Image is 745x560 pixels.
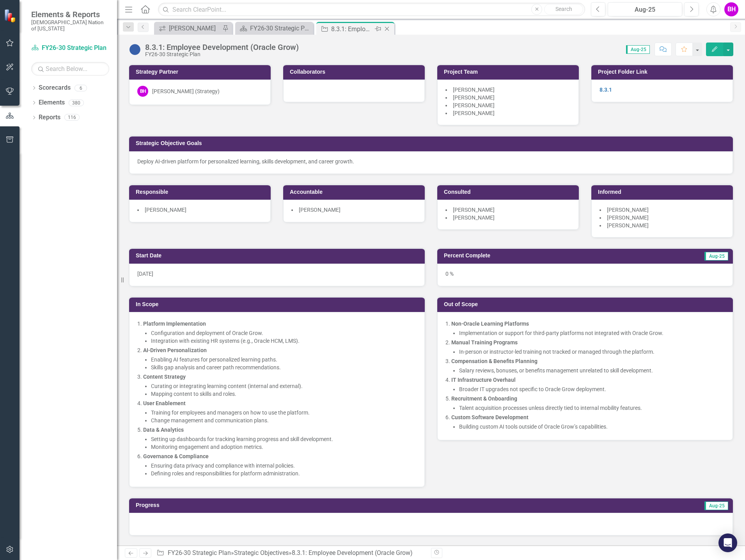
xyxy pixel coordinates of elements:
[151,416,417,424] li: Change management and communication plans.
[64,114,80,121] div: 116
[136,502,427,508] h3: Progress
[151,462,417,470] li: Ensuring data privacy and compliance with internal policies.
[136,189,267,195] h3: Responsible
[451,339,518,346] strong: Manual Training Programs
[143,347,207,353] strong: AI-Driven Personalization
[704,252,728,261] span: Aug-25
[598,189,729,195] h3: Informed
[69,99,84,106] div: 380
[451,414,529,420] strong: Custom Software Development
[451,377,516,383] strong: IT Infrastructure Overhaul
[158,3,585,16] input: Search ClearPoint...
[724,2,738,16] button: BH
[151,337,417,345] li: Integration with existing HR systems (e.g., Oracle HCM, LMS).
[451,358,537,364] strong: Compensation & Benefits Planning
[39,98,65,107] a: Elements
[453,214,495,221] span: [PERSON_NAME]
[151,356,417,363] li: Enabling AI features for personalized learning paths.
[459,329,725,337] li: Implementation or support for third-party platforms not integrated with Oracle Grow.
[151,443,417,451] li: Monitoring engagement and adoption metrics.
[608,2,682,16] button: Aug-25
[137,158,725,165] p: Deploy AI-driven platform for personalized learning, skills development, and career growth.
[331,24,373,34] div: 8.3.1: Employee Development (Oracle Grow)
[137,86,148,97] div: BH
[151,329,417,337] li: Configuration and deployment of Oracle Grow.
[143,400,186,406] strong: User Enablement
[234,549,289,556] a: Strategic Objectives
[145,207,186,213] span: [PERSON_NAME]
[451,395,517,402] strong: Recruitment & Onboarding
[453,94,495,101] span: [PERSON_NAME]
[626,45,650,54] span: Aug-25
[169,23,220,33] div: [PERSON_NAME]
[156,23,220,33] a: [PERSON_NAME]
[299,207,341,213] span: [PERSON_NAME]
[151,390,417,398] li: Mapping content to skills and roles.
[31,10,109,19] span: Elements & Reports
[143,321,206,327] strong: Platform Implementation
[145,43,299,51] div: 8.3.1: Employee Development (Oracle Grow)
[544,4,583,15] button: Search
[31,44,109,53] a: FY26-30 Strategic Plan
[136,140,729,146] h3: Strategic Objective Goals
[143,427,184,433] strong: Data & Analytics
[151,363,417,371] li: Skills gap analysis and career path recommendations.
[459,367,725,374] li: Salary reviews, bonuses, or benefits management unrelated to skill development.
[31,62,109,76] input: Search Below...
[453,207,495,213] span: [PERSON_NAME]
[136,69,267,75] h3: Strategy Partner
[152,87,220,95] div: [PERSON_NAME] (Strategy)
[444,253,630,259] h3: Percent Complete
[136,301,421,307] h3: In Scope
[39,83,71,92] a: Scorecards
[444,189,575,195] h3: Consulted
[292,549,413,556] div: 8.3.1: Employee Development (Oracle Grow)
[250,23,311,33] div: FY26-30 Strategic Plan
[151,382,417,390] li: Curating or integrating learning content (internal and external).
[143,453,209,459] strong: Governance & Compliance
[237,23,311,33] a: FY26-30 Strategic Plan
[136,253,421,259] h3: Start Date
[459,348,725,356] li: In-person or instructor-led training not tracked or managed through the platform.
[453,110,495,116] span: [PERSON_NAME]
[290,69,421,75] h3: Collaborators
[459,423,725,431] li: Building custom AI tools outside of Oracle Grow’s capabilities.
[156,549,425,558] div: » »
[555,6,572,12] span: Search
[453,87,495,93] span: [PERSON_NAME]
[607,222,649,229] span: [PERSON_NAME]
[459,385,725,393] li: Broader IT upgrades not specific to Oracle Grow deployment.
[4,9,18,23] img: ClearPoint Strategy
[610,5,679,14] div: Aug-25
[74,85,87,91] div: 6
[607,207,649,213] span: [PERSON_NAME]
[168,549,231,556] a: FY26-30 Strategic Plan
[129,43,141,56] img: Not Started
[290,189,421,195] h3: Accountable
[451,321,529,327] strong: Non-Oracle Learning Platforms
[607,214,649,221] span: [PERSON_NAME]
[444,301,729,307] h3: Out of Scope
[600,87,612,93] a: 8.3.1
[453,102,495,108] span: [PERSON_NAME]
[143,374,186,380] strong: Content Strategy
[151,409,417,416] li: Training for employees and managers on how to use the platform.
[151,470,417,477] li: Defining roles and responsibilities for platform administration.
[31,19,109,32] small: [DEMOGRAPHIC_DATA] Nation of [US_STATE]
[598,69,729,75] h3: Project Folder Link
[718,533,737,552] div: Open Intercom Messenger
[704,502,728,510] span: Aug-25
[459,404,725,412] li: Talent acquisition processes unless directly tied to internal mobility features.
[145,51,299,57] div: FY26-30 Strategic Plan
[39,113,60,122] a: Reports
[137,271,153,277] span: [DATE]
[437,264,733,286] div: 0 %
[151,435,417,443] li: Setting up dashboards for tracking learning progress and skill development.
[444,69,575,75] h3: Project Team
